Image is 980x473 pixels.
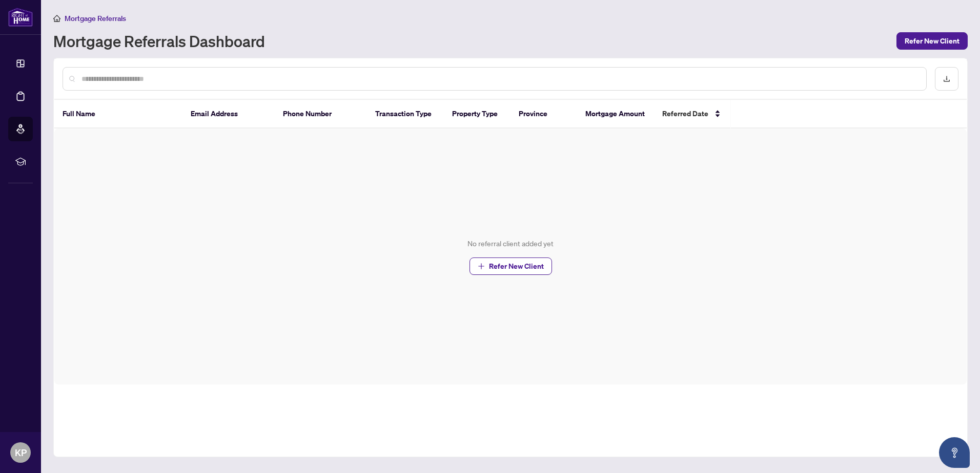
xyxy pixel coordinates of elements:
[15,445,27,460] span: KP
[53,33,265,49] h1: Mortgage Referrals Dashboard
[182,100,275,128] th: Email Address
[905,33,959,49] span: Refer New Client
[8,8,33,27] img: logo
[654,100,731,128] th: Referred Date
[65,14,126,23] span: Mortgage Referrals
[275,100,367,128] th: Phone Number
[896,32,968,50] button: Refer New Client
[54,100,182,128] th: Full Name
[577,100,654,128] th: Mortgage Amount
[367,100,444,128] th: Transaction Type
[53,15,60,22] span: home
[467,238,554,249] div: No referral client added yet
[662,108,708,119] span: Referred Date
[478,263,485,270] span: plus
[935,67,958,91] button: download
[489,258,544,274] span: Refer New Client
[943,75,950,82] span: download
[469,257,552,275] button: Refer New Client
[444,100,511,128] th: Property Type
[939,437,970,468] button: Open asap
[511,100,577,128] th: Province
